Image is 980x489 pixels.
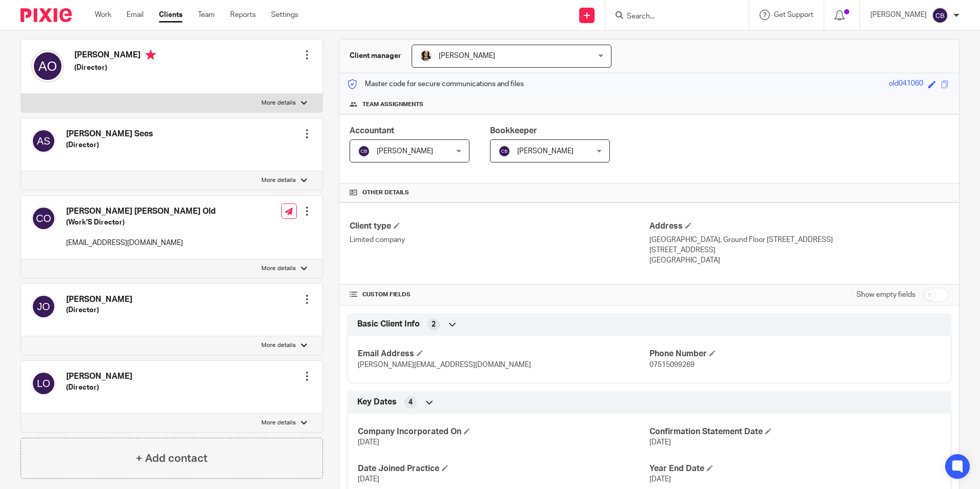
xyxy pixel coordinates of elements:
[66,305,132,315] h5: (Director)
[649,349,941,359] h4: Phone Number
[31,50,64,83] img: svg%3E
[347,79,524,89] p: Master code for secure communications and files
[350,127,394,135] span: Accountant
[420,50,432,62] img: 2020-11-15%2017.26.54-1.jpg
[358,463,649,474] h4: Date Joined Practice
[626,12,718,22] input: Search
[357,319,420,330] span: Basic Client Info
[159,10,182,20] a: Clients
[350,291,649,299] h4: CUSTOM FIELDS
[649,221,949,232] h4: Address
[357,397,397,407] span: Key Dates
[261,341,296,350] p: More details
[358,349,649,359] h4: Email Address
[350,221,649,232] h4: Client type
[21,8,72,22] img: Pixie
[230,10,256,20] a: Reports
[271,10,298,20] a: Settings
[649,255,949,266] p: [GEOGRAPHIC_DATA]
[66,294,132,305] h4: [PERSON_NAME]
[358,361,531,369] span: [PERSON_NAME][EMAIL_ADDRESS][DOMAIN_NAME]
[66,129,153,139] h4: [PERSON_NAME] Sees
[649,426,941,437] h4: Confirmation Statement Date
[350,235,649,245] p: Limited company
[66,371,132,382] h4: [PERSON_NAME]
[432,319,436,330] span: 2
[66,217,216,228] h5: (Work'S Director)
[889,78,923,90] div: old041060
[870,10,927,20] p: [PERSON_NAME]
[74,50,156,63] h4: [PERSON_NAME]
[358,145,370,157] img: svg%3E
[358,476,379,483] span: [DATE]
[31,129,56,153] img: svg%3E
[932,7,948,24] img: svg%3E
[66,382,132,393] h5: (Director)
[350,51,401,61] h3: Client manager
[409,397,413,407] span: 4
[261,419,296,427] p: More details
[490,127,537,135] span: Bookkeeper
[649,463,941,474] h4: Year End Date
[95,10,111,20] a: Work
[66,206,216,217] h4: [PERSON_NAME] [PERSON_NAME] Old
[31,294,56,319] img: svg%3E
[649,439,671,446] span: [DATE]
[66,238,216,248] p: [EMAIL_ADDRESS][DOMAIN_NAME]
[31,371,56,396] img: svg%3E
[377,148,433,155] span: [PERSON_NAME]
[74,63,156,73] h5: (Director)
[358,426,649,437] h4: Company Incorporated On
[649,235,949,245] p: [GEOGRAPHIC_DATA], Ground Floor [STREET_ADDRESS]
[261,176,296,185] p: More details
[127,10,144,20] a: Email
[649,361,695,369] span: 07515099269
[856,290,915,300] label: Show empty fields
[649,245,949,255] p: [STREET_ADDRESS]
[517,148,574,155] span: [PERSON_NAME]
[362,189,409,197] span: Other details
[439,52,495,59] span: [PERSON_NAME]
[31,206,56,231] img: svg%3E
[358,439,379,446] span: [DATE]
[66,140,153,150] h5: (Director)
[198,10,215,20] a: Team
[261,99,296,107] p: More details
[498,145,511,157] img: svg%3E
[362,100,423,109] span: Team assignments
[261,264,296,273] p: More details
[146,50,156,60] i: Primary
[774,11,813,18] span: Get Support
[136,451,208,466] h4: + Add contact
[649,476,671,483] span: [DATE]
